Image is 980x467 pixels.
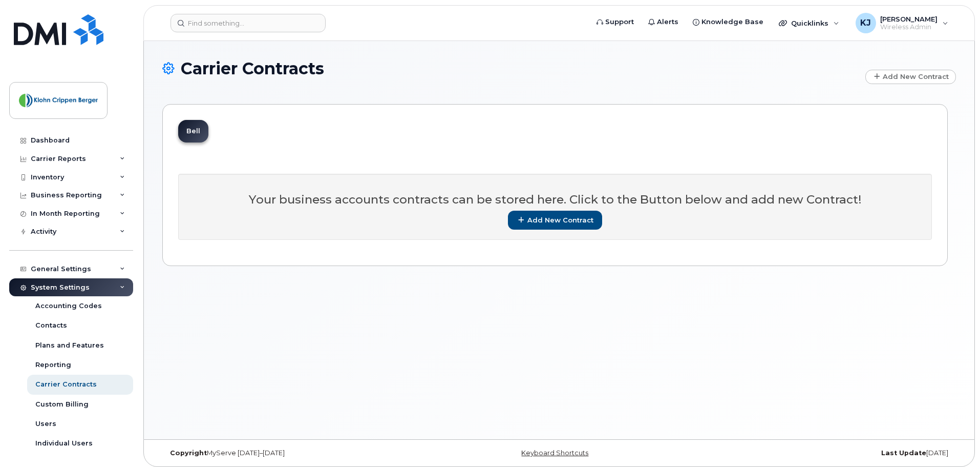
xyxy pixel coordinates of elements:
[178,120,208,143] a: Bell
[162,59,860,77] h1: Carrier Contracts
[162,449,427,457] div: MyServe [DATE]–[DATE]
[508,211,602,230] button: Add New Contract
[170,449,207,457] strong: Copyright
[188,193,922,206] h3: Your business accounts contracts can be stored here. Click to the Button below and add new Contract!
[521,449,588,457] a: Keyboard Shortcuts
[691,449,956,457] div: [DATE]
[865,70,956,84] button: Add New Contract
[881,449,926,457] strong: Last Update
